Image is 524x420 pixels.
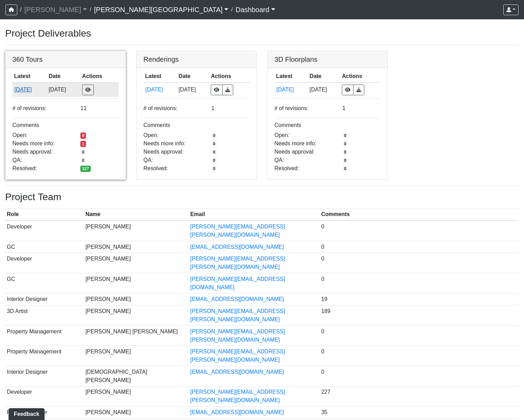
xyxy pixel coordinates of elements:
a: [EMAIL_ADDRESS][DOMAIN_NAME] [190,244,284,250]
td: [PERSON_NAME] [84,253,189,273]
td: Property Management [5,346,84,366]
th: Role [5,209,84,221]
td: [PERSON_NAME] [84,273,189,293]
td: 3D Artist [5,305,84,326]
td: 0 [319,241,519,253]
a: [PERSON_NAME][EMAIL_ADDRESS][PERSON_NAME][DOMAIN_NAME] [190,308,285,322]
th: Comments [319,209,519,221]
td: 0 [319,221,519,241]
td: Property Management [5,325,84,346]
td: [PERSON_NAME] [84,346,189,366]
td: 0 [319,253,519,273]
td: 19 [319,293,519,305]
td: [PERSON_NAME] [84,293,189,305]
td: otViMk1MQurvXFAFx4N9zg [275,82,308,97]
a: [PERSON_NAME][EMAIL_ADDRESS][PERSON_NAME][DOMAIN_NAME] [190,349,285,363]
td: [PERSON_NAME] [84,407,189,419]
a: [EMAIL_ADDRESS][DOMAIN_NAME] [190,369,284,375]
td: [PERSON_NAME] [84,241,189,253]
iframe: Ybug feedback widget [5,406,46,420]
a: [PERSON_NAME][EMAIL_ADDRESS][PERSON_NAME][DOMAIN_NAME] [190,224,285,238]
h3: Project Team [5,191,519,203]
span: / [87,3,94,17]
td: [PERSON_NAME] [84,386,189,407]
td: 0 [319,366,519,386]
h3: Project Deliverables [5,28,519,39]
td: [DEMOGRAPHIC_DATA][PERSON_NAME] [84,366,189,386]
td: 0 [319,273,519,293]
td: [PERSON_NAME] [84,221,189,241]
a: Dashboard [236,3,275,17]
td: Interior Designer [5,293,84,305]
td: sndUuGPsUkcLAeJy7fM1d7 [12,82,47,97]
a: [EMAIL_ADDRESS][DOMAIN_NAME] [190,409,284,415]
td: GC [5,273,84,293]
button: [DATE] [145,85,175,94]
th: Email [189,209,320,221]
td: 189 [319,305,519,326]
button: [DATE] [14,85,46,94]
td: Developer [5,253,84,273]
td: 35 [319,407,519,419]
a: [PERSON_NAME] [24,3,87,17]
a: [EMAIL_ADDRESS][DOMAIN_NAME] [190,296,284,302]
td: 0 [319,325,519,346]
td: GC [5,241,84,253]
a: [PERSON_NAME][EMAIL_ADDRESS][PERSON_NAME][DOMAIN_NAME] [190,389,285,403]
td: Developer [5,221,84,241]
span: / [17,3,24,17]
a: [PERSON_NAME][EMAIL_ADDRESS][DOMAIN_NAME] [190,276,285,290]
a: [PERSON_NAME][EMAIL_ADDRESS][PERSON_NAME][DOMAIN_NAME] [190,256,285,270]
a: [PERSON_NAME][GEOGRAPHIC_DATA] [94,3,228,17]
td: Developer [5,386,84,407]
td: Interior Designer [5,366,84,386]
td: fzcy8kXHbzMa4Uub1XsNdB [144,82,177,97]
td: [PERSON_NAME] [84,305,189,326]
a: [PERSON_NAME][EMAIL_ADDRESS][PERSON_NAME][DOMAIN_NAME] [190,329,285,343]
button: [DATE] [276,85,306,94]
th: Name [84,209,189,221]
td: [PERSON_NAME] [PERSON_NAME] [84,325,189,346]
td: 0 [319,346,519,366]
td: 227 [319,386,519,407]
span: / [228,3,235,17]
